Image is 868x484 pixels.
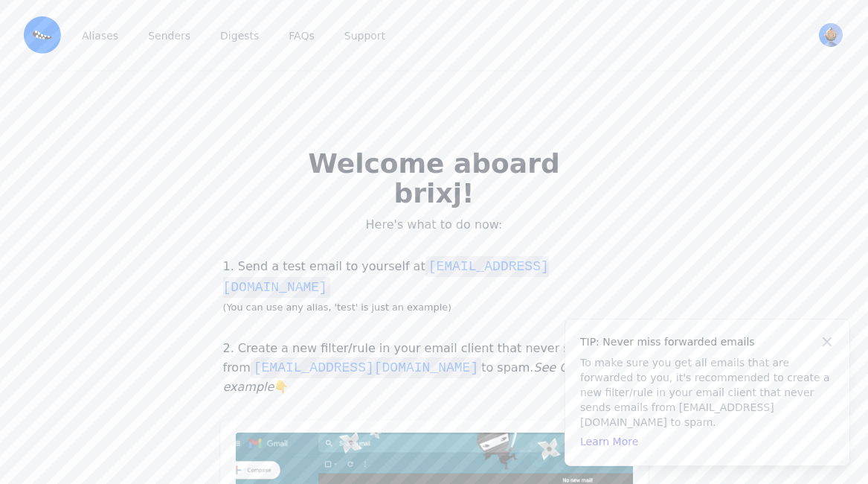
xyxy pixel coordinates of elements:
[223,256,549,298] code: [EMAIL_ADDRESS][DOMAIN_NAME]
[268,217,601,232] p: Here's what to do now:
[251,357,481,378] code: [EMAIL_ADDRESS][DOMAIN_NAME]
[220,340,649,396] p: 2. Create a new filter/rule in your email client that never sends emails from to spam. 👇
[268,149,601,208] h2: Welcome aboard brixj!
[580,334,835,349] h4: TIP: Never miss forwarded emails
[220,256,649,316] p: 1. Send a test email to yourself at
[580,436,638,448] a: Learn More
[580,355,835,430] p: To make sure you get all emails that are forwarded to you, it's recommended to create a new filte...
[817,22,844,48] button: User menu
[223,302,452,313] small: (You can use any alias, 'test' is just an example)
[819,23,843,47] img: brixj's Avatar
[24,16,61,54] img: Email Monster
